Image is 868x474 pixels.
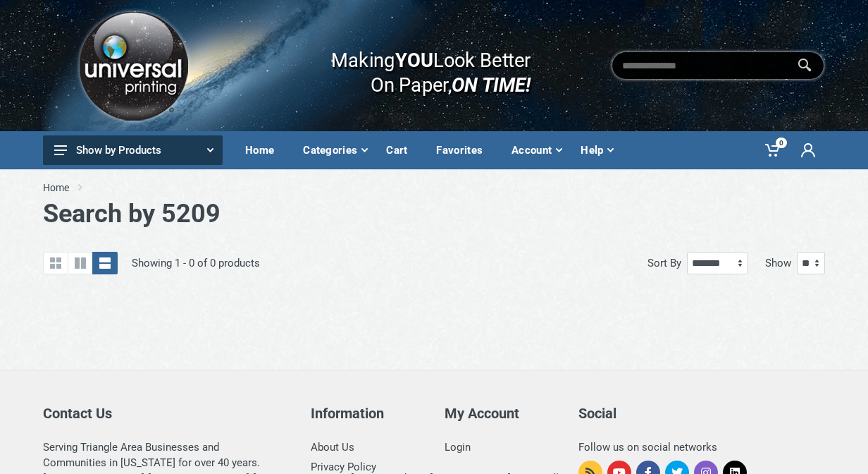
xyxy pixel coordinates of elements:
nav: breadcrumb [43,181,825,195]
h5: My Account [445,405,557,422]
img: Logo.png [74,6,192,126]
a: Favorites [426,131,502,169]
a: Login [445,441,471,454]
div: Follow us on social networks [578,439,825,455]
a: Cart [376,131,426,169]
a: 0 [755,131,791,169]
div: Favorites [426,135,502,165]
div: Making Look Better On Paper, [303,34,531,97]
h5: Information [311,405,423,422]
a: Home [43,181,69,195]
h5: Contact Us [43,405,290,422]
a: Privacy Policy [311,461,376,473]
a: About Us [311,441,354,454]
div: Account [502,135,571,165]
a: Next [435,300,456,323]
span: 0 [776,138,787,148]
b: YOU [395,48,433,72]
div: Categories [293,135,376,165]
i: ON TIME! [452,73,531,97]
div: Home [235,135,293,165]
div: Showing 1 - 0 of 0 products [132,255,260,272]
div: Help [571,135,622,165]
label: Sort By [647,255,681,272]
button: Show by Products [43,135,223,165]
h1: Search by 5209 [43,199,825,229]
div: Cart [376,135,426,165]
a: Home [235,131,293,169]
h5: Social [578,405,825,422]
label: Show [765,255,791,272]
